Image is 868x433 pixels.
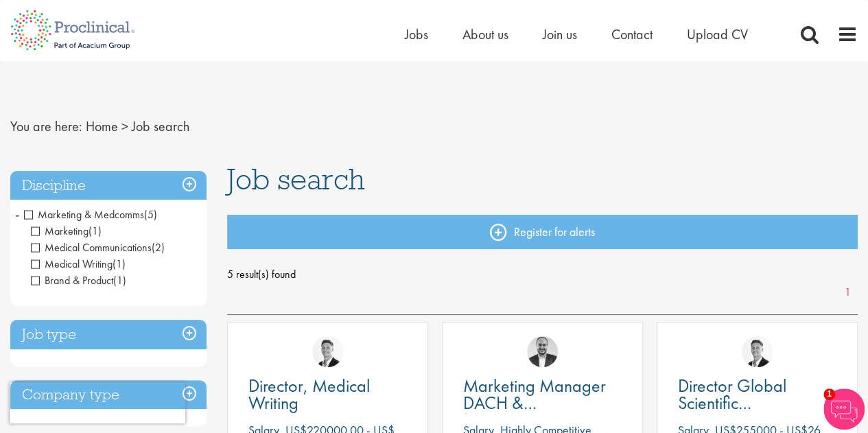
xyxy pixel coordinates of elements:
a: About us [462,25,508,43]
span: Brand & Product [31,273,113,288]
span: (1) [113,273,126,288]
a: Marketing Manager DACH & [GEOGRAPHIC_DATA] [463,377,622,412]
span: (1) [89,224,102,238]
a: Upload CV [687,25,748,43]
a: Join us [543,25,577,43]
span: Marketing [31,224,89,238]
span: Marketing & Medcomms [24,207,144,222]
span: > [121,117,128,135]
h3: Discipline [10,171,207,200]
span: Job search [227,161,365,198]
span: Medical Communications [31,240,152,255]
a: Director, Medical Writing [248,377,407,412]
span: - [15,204,19,224]
a: 1 [838,285,858,301]
span: (1) [113,257,126,271]
span: Marketing & Medcomms [24,207,157,222]
span: Brand & Product [31,273,126,288]
h3: Job type [10,320,207,349]
span: 1 [823,388,835,400]
img: Chatbot [823,388,865,430]
a: Contact [611,25,653,43]
a: Director Global Scientific Communications [678,377,836,412]
span: Job search [132,117,189,135]
iframe: reCAPTCHA [10,382,185,423]
img: Aitor Melia [527,336,558,367]
span: Medical Writing [31,257,113,271]
span: (2) [152,240,165,255]
img: George Watson [742,336,773,367]
span: Director Global Scientific Communications [678,374,793,432]
img: George Watson [312,336,343,367]
h3: Company type [10,380,207,410]
a: Jobs [405,25,428,43]
span: 5 result(s) found [227,264,858,285]
span: Medical Communications [31,240,165,255]
span: Marketing [31,224,102,238]
a: breadcrumb link [86,117,118,135]
span: (5) [144,207,157,222]
a: Register for alerts [227,215,858,249]
span: Medical Writing [31,257,126,271]
span: Marketing Manager DACH & [GEOGRAPHIC_DATA] [463,374,629,432]
span: You are here: [10,117,82,135]
span: Director, Medical Writing [248,374,370,414]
